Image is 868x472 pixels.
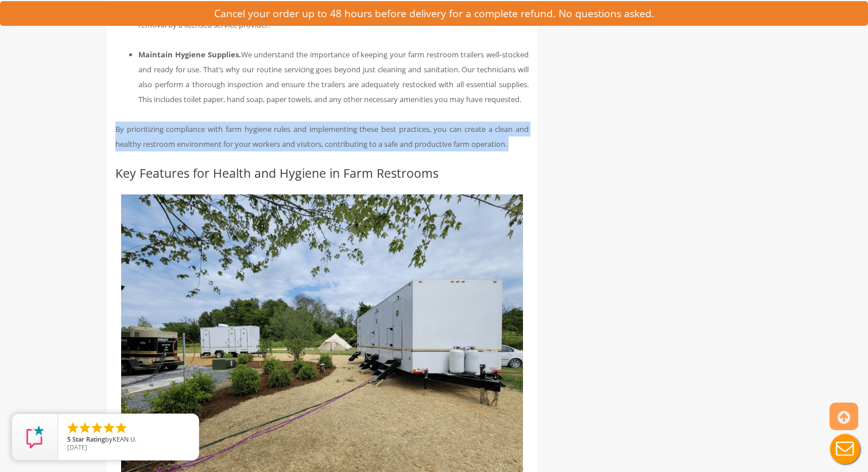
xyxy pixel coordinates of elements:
li:  [102,421,116,435]
span: 5 [67,435,71,443]
li:  [78,421,92,435]
b: Maintain Hygiene Supplies. [138,49,241,60]
li: We understand the importance of keeping your farm restroom trailers well-stocked and ready for us... [138,47,529,107]
li:  [114,421,128,435]
li:  [90,421,104,435]
span: Star Rating [72,435,105,443]
li:  [66,421,80,435]
span: [DATE] [67,443,87,451]
span: KEAN U. [113,435,137,443]
button: Live Chat [822,426,868,472]
span: by [67,436,189,444]
img: Review Rating [24,426,46,448]
p: By prioritizing compliance with farm hygiene rules and implementing these best practices, you can... [115,122,529,151]
h2: Key Features for Health and Hygiene in Farm Restrooms [115,166,529,180]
